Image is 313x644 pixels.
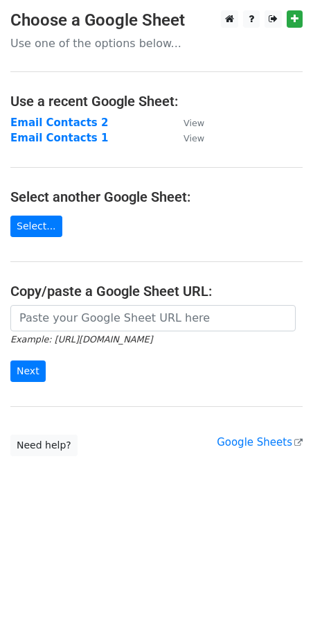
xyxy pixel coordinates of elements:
a: Need help? [10,435,78,456]
small: Example: [URL][DOMAIN_NAME] [10,334,152,345]
a: Email Contacts 1 [10,132,108,144]
a: Email Contacts 2 [10,116,108,129]
input: Paste your Google Sheet URL here [10,305,296,331]
h4: Select another Google Sheet: [10,189,303,205]
h3: Choose a Google Sheet [10,10,303,31]
a: Select... [10,216,62,237]
p: Use one of the options below... [10,36,303,51]
h4: Copy/paste a Google Sheet URL: [10,283,303,299]
h4: Use a recent Google Sheet: [10,93,303,110]
small: View [184,133,204,143]
small: View [184,118,204,128]
input: Next [10,360,46,382]
a: View [170,116,204,129]
a: View [170,132,204,144]
a: Google Sheets [217,436,303,449]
